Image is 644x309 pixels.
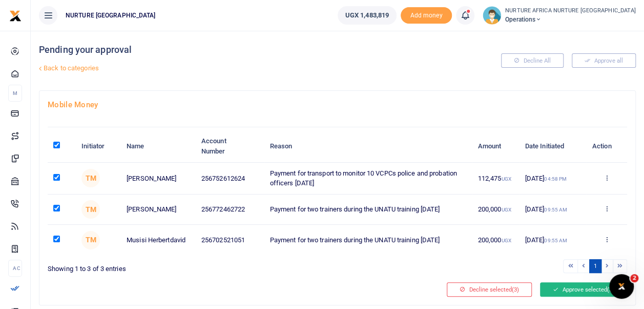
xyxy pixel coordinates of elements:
[483,6,501,25] img: profile-user
[472,225,519,255] td: 200,000
[519,163,586,195] td: [DATE]
[505,7,636,15] small: NURTURE AFRICA NURTURE [GEOGRAPHIC_DATA]
[264,130,472,162] th: Reason: activate to sort column ascending
[345,10,389,21] span: UGX 1,483,819
[483,6,636,25] a: profile-user NURTURE AFRICA NURTURE [GEOGRAPHIC_DATA] Operations
[472,195,519,225] td: 200,000
[472,130,519,162] th: Amount: activate to sort column ascending
[338,6,397,25] a: UGX 1,483,819
[544,238,567,243] small: 09:55 AM
[48,130,76,162] th: : activate to sort column descending
[501,207,511,213] small: UGX
[9,11,22,19] a: logo-small logo-large logo-large
[334,6,401,25] li: Wallet ballance
[121,225,196,255] td: Musisi Herbertdavid
[8,85,22,102] li: M
[81,169,100,187] span: Timothy Makumbi
[505,15,636,24] span: Operations
[519,195,586,225] td: [DATE]
[586,130,627,162] th: Action: activate to sort column ascending
[121,130,196,162] th: Name: activate to sort column ascending
[607,286,614,293] span: (3)
[589,259,601,273] a: 1
[519,225,586,255] td: [DATE]
[609,274,634,299] iframe: Intercom live chat
[519,130,586,162] th: Date Initiated: activate to sort column ascending
[630,274,638,282] span: 2
[401,7,452,24] li: Toup your wallet
[196,195,264,225] td: 256772462722
[501,238,511,243] small: UGX
[48,258,334,274] div: Showing 1 to 3 of 3 entries
[48,99,627,110] h4: Mobile Money
[81,231,100,249] span: Timothy Makumbi
[196,130,264,162] th: Account Number: activate to sort column ascending
[264,195,472,225] td: Payment for two trainers during the UNATU training [DATE]
[264,163,472,195] td: Payment for transport to monitor 10 VCPCs police and probation officers [DATE]
[544,176,567,182] small: 04:58 PM
[540,282,627,297] button: Approve selected(3)
[401,7,452,24] span: Add money
[447,282,532,297] button: Decline selected(3)
[81,200,100,219] span: Timothy Makumbi
[121,195,196,225] td: [PERSON_NAME]
[264,225,472,255] td: Payment for two trainers during the UNATU training [DATE]
[61,11,160,20] span: NURTURE [GEOGRAPHIC_DATA]
[472,163,519,195] td: 112,475
[401,11,452,18] a: Add money
[8,260,22,277] li: Ac
[196,225,264,255] td: 256702521051
[36,60,434,77] a: Back to categories
[76,130,121,162] th: Initiator: activate to sort column ascending
[196,163,264,195] td: 256752612624
[39,44,434,55] h4: Pending your approval
[512,286,519,293] span: (3)
[9,10,22,22] img: logo-small
[544,207,567,213] small: 09:55 AM
[121,163,196,195] td: [PERSON_NAME]
[501,176,511,182] small: UGX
